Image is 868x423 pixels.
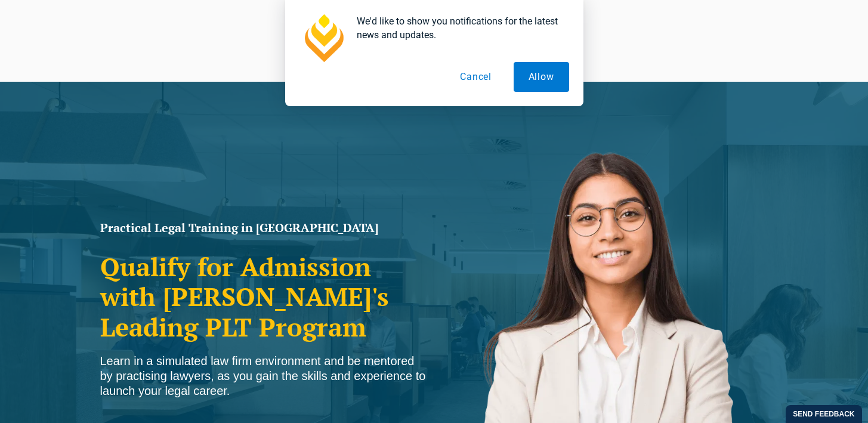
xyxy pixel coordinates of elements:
h1: Practical Legal Training in [GEOGRAPHIC_DATA] [100,222,428,234]
button: Allow [514,62,569,92]
img: notification icon [299,14,347,62]
div: Learn in a simulated law firm environment and be mentored by practising lawyers, as you gain the ... [100,354,428,399]
button: Cancel [445,62,506,92]
h2: Qualify for Admission with [PERSON_NAME]'s Leading PLT Program [100,252,428,342]
div: We'd like to show you notifications for the latest news and updates. [347,14,569,42]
